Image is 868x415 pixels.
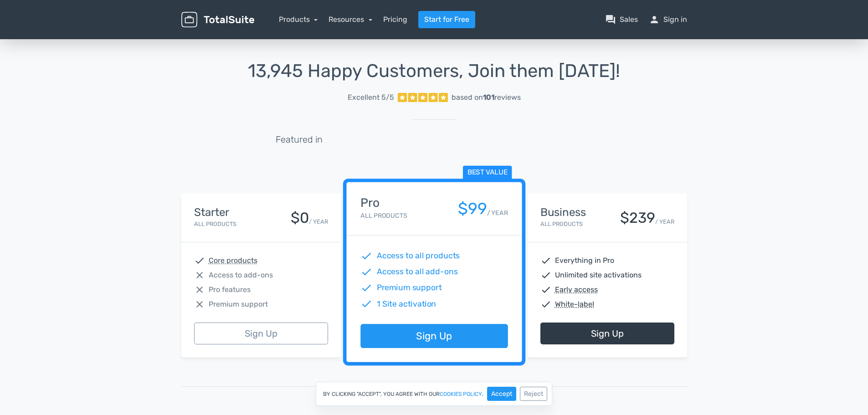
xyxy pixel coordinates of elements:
[440,391,482,397] a: cookies policy
[555,299,594,310] abbr: White-label
[540,220,583,227] small: All Products
[376,266,457,278] span: Access to all add-ons
[487,387,516,401] button: Accept
[540,270,551,281] span: check
[483,93,494,102] strong: 101
[181,88,687,107] a: Excellent 5/5 based on101reviews
[329,15,372,24] a: Resources
[620,210,655,226] div: $239
[194,220,236,227] small: All Products
[605,14,616,25] span: question_answer
[194,206,236,218] h4: Starter
[194,299,205,310] span: close
[316,382,552,406] div: By clicking "Accept", you agree with our .
[209,255,257,266] abbr: Core products
[360,196,407,210] h4: Pro
[418,11,475,28] a: Start for Free
[348,92,394,103] span: Excellent 5/5
[649,14,660,25] span: person
[383,14,407,25] a: Pricing
[430,381,438,392] span: Or
[376,250,460,262] span: Access to all products
[540,284,551,295] span: check
[209,299,268,310] span: Premium support
[452,92,521,103] div: based on reviews
[457,200,487,218] div: $99
[540,255,551,266] span: check
[276,134,323,144] h5: Featured in
[181,61,687,81] h1: 13,945 Happy Customers, Join them [DATE]!
[279,15,318,24] a: Products
[462,166,512,180] span: Best value
[605,14,638,25] a: question_answerSales
[194,255,205,266] span: check
[360,250,372,262] span: check
[540,323,674,344] a: Sign Up
[309,217,328,226] small: / YEAR
[194,323,328,344] a: Sign Up
[376,298,436,310] span: 1 Site activation
[555,255,614,266] span: Everything in Pro
[655,217,674,226] small: / YEAR
[555,284,598,295] abbr: Early access
[194,284,205,295] span: close
[360,266,372,278] span: check
[209,270,273,281] span: Access to add-ons
[540,206,586,218] h4: Business
[181,12,254,28] img: TotalSuite for WordPress
[649,14,687,25] a: personSign in
[194,270,205,281] span: close
[555,270,642,281] span: Unlimited site activations
[360,324,508,348] a: Sign Up
[360,282,372,294] span: check
[487,208,508,218] small: / YEAR
[209,284,251,295] span: Pro features
[360,298,372,310] span: check
[540,299,551,310] span: check
[376,282,442,294] span: Premium support
[360,212,407,220] small: All Products
[291,210,309,226] div: $0
[520,387,547,401] button: Reject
